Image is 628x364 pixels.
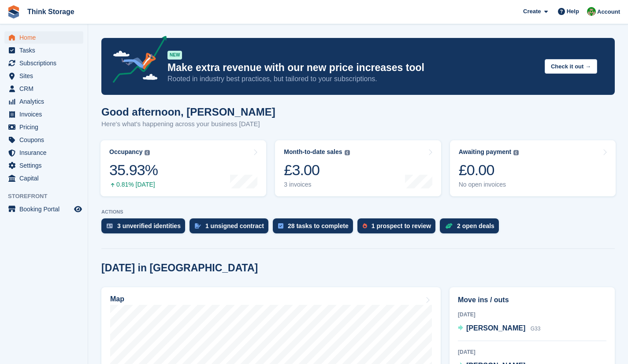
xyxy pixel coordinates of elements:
[145,150,150,155] img: icon-info-grey-7440780725fd019a000dd9b08b2336e03edf1995a4989e88bcd33f0948082b44.svg
[109,161,158,179] div: 35.93%
[101,119,275,129] p: Here's what's happening across your business [DATE]
[4,57,83,69] a: menu
[19,70,72,82] span: Sites
[19,57,72,69] span: Subscriptions
[205,222,264,229] div: 1 unsigned contract
[19,121,72,133] span: Pricing
[4,70,83,82] a: menu
[117,222,181,229] div: 3 unverified identities
[101,262,258,274] h2: [DATE] in [GEOGRAPHIC_DATA]
[457,222,494,229] div: 2 open deals
[284,148,342,156] div: Month-to-date sales
[19,159,72,172] span: Settings
[4,134,83,146] a: menu
[110,295,124,303] h2: Map
[167,51,182,60] div: NEW
[545,59,597,74] button: Check it out →
[4,172,83,184] a: menu
[19,203,72,215] span: Booking Portal
[445,223,453,229] img: deal-1b604bf984904fb50ccaf53a9ad4b4a5d6e5aea283cecdc64d6e3604feb123c2.svg
[19,146,72,159] span: Insurance
[4,121,83,133] a: menu
[101,106,275,118] h1: Good afternoon, [PERSON_NAME]
[4,146,83,159] a: menu
[587,7,596,16] img: Sarah Mackie
[288,222,349,229] div: 28 tasks to complete
[363,223,367,229] img: prospect-51fa495bee0391a8d652442698ab0144808aea92771e9ea1ae160a38d050c398.svg
[4,83,83,95] a: menu
[357,218,440,238] a: 1 prospect to review
[19,44,72,56] span: Tasks
[19,95,72,108] span: Analytics
[24,4,78,19] a: Think Storage
[19,172,72,184] span: Capital
[275,140,441,196] a: Month-to-date sales £3.00 3 invoices
[19,108,72,120] span: Invoices
[459,148,512,156] div: Awaiting payment
[167,74,538,84] p: Rooted in industry best practices, but tailored to your subscriptions.
[284,161,349,179] div: £3.00
[19,31,72,44] span: Home
[195,223,201,229] img: contract_signature_icon-13c848040528278c33f63329250d36e43548de30e8caae1d1a13099fd9432cc5.svg
[19,83,72,95] span: CRM
[372,222,431,229] div: 1 prospect to review
[105,36,167,86] img: price-adjustments-announcement-icon-8257ccfd72463d97f412b2fc003d46551f7dbcb40ab6d574587a9cd5c0d94...
[458,295,606,305] h2: Move ins / outs
[7,5,20,19] img: stora-icon-8386f47178a22dfd0bd8f6a31ec36ba5ce8667c1dd55bd0f319d3a0aa187defe.svg
[101,218,190,238] a: 3 unverified identities
[109,181,158,188] div: 0.81% [DATE]
[4,31,83,44] a: menu
[4,203,83,215] a: menu
[466,324,525,332] span: [PERSON_NAME]
[107,223,113,229] img: verify_identity-adf6edd0f0f0b5bbfe63781bf79b02c33cf7c696d77639b501bdc392416b5a36.svg
[273,218,357,238] a: 28 tasks to complete
[450,140,616,196] a: Awaiting payment £0.00 No open invoices
[4,95,83,108] a: menu
[458,323,540,334] a: [PERSON_NAME] G33
[4,108,83,120] a: menu
[458,311,606,319] div: [DATE]
[440,218,503,238] a: 2 open deals
[278,223,283,229] img: task-75834270c22a3079a89374b754ae025e5fb1db73e45f91037f5363f120a921f8.svg
[345,150,350,155] img: icon-info-grey-7440780725fd019a000dd9b08b2336e03edf1995a4989e88bcd33f0948082b44.svg
[513,150,519,155] img: icon-info-grey-7440780725fd019a000dd9b08b2336e03edf1995a4989e88bcd33f0948082b44.svg
[567,7,579,16] span: Help
[459,181,519,188] div: No open invoices
[531,326,541,332] span: G33
[190,218,273,238] a: 1 unsigned contract
[167,61,538,74] p: Make extra revenue with our new price increases tool
[459,161,519,179] div: £0.00
[109,148,142,156] div: Occupancy
[284,181,349,188] div: 3 invoices
[19,134,72,146] span: Coupons
[597,8,620,16] span: Account
[458,348,606,356] div: [DATE]
[101,209,615,215] p: ACTIONS
[100,140,266,196] a: Occupancy 35.93% 0.81% [DATE]
[523,7,541,16] span: Create
[73,204,83,214] a: Preview store
[4,159,83,172] a: menu
[4,44,83,56] a: menu
[8,192,88,201] span: Storefront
